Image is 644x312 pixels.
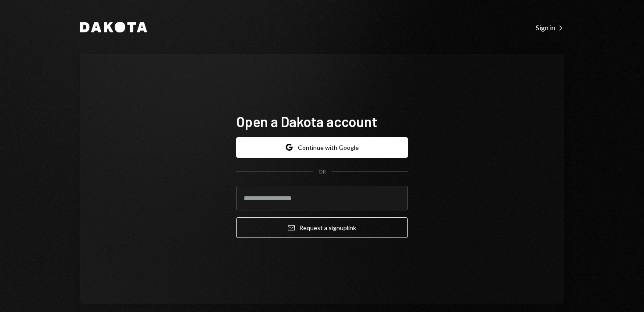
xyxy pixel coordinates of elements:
button: Continue with Google [236,137,408,158]
button: Request a signuplink [236,217,408,238]
a: Sign in [536,22,564,32]
div: Sign in [536,23,564,32]
h1: Open a Dakota account [236,113,408,130]
div: OR [318,168,326,176]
